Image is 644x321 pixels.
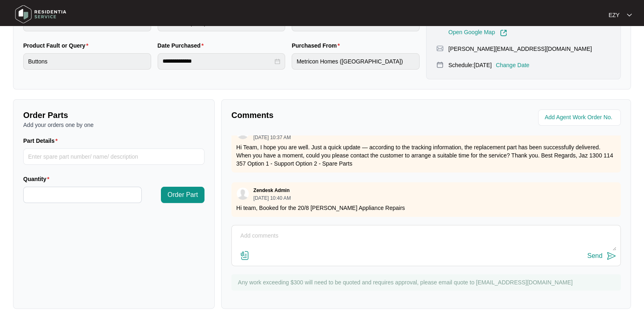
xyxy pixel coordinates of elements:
img: Link-External [500,29,507,37]
p: Schedule: [DATE] [448,61,492,69]
img: map-pin [436,45,444,52]
label: Quantity [23,175,53,183]
img: user.svg [237,188,249,200]
p: Hi team, Booked for the 20/8 [PERSON_NAME] Appliance Repairs [236,204,616,212]
p: Comments [231,109,420,121]
a: Open Google Map [448,29,507,37]
p: Change Date [496,61,530,69]
label: Purchased From [292,41,343,50]
img: send-icon.svg [607,251,616,261]
p: [PERSON_NAME][EMAIL_ADDRESS][DOMAIN_NAME] [448,45,592,53]
span: Order Part [167,190,198,200]
input: Part Details [23,148,204,165]
input: Purchased From [292,53,420,70]
p: Any work exceeding $300 will need to be quoted and requires approval, please email quote to [EMAI... [238,278,617,286]
img: residentia service logo [12,2,69,26]
label: Date Purchased [158,41,207,50]
img: dropdown arrow [627,13,632,17]
img: file-attachment-doc.svg [240,251,250,260]
input: Date Purchased [163,57,273,66]
label: Product Fault or Query [23,41,92,50]
input: Quantity [24,187,141,203]
label: Part Details [23,137,61,145]
div: Send [587,252,602,260]
p: Add your orders one by one [23,121,204,129]
button: Order Part [161,187,204,203]
p: Zendesk Admin [253,187,290,194]
p: [DATE] 10:40 AM [253,196,291,201]
button: Send [587,251,616,262]
input: Product Fault or Query [23,53,151,70]
p: [DATE] 10:37 AM [253,135,291,140]
img: map-pin [436,61,444,68]
input: Add Agent Work Order No. [545,113,616,122]
p: EZY [609,11,620,19]
p: Hi Team, I hope you are well. Just a quick update — according to the tracking information, the re... [236,143,616,168]
p: Order Parts [23,109,204,121]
